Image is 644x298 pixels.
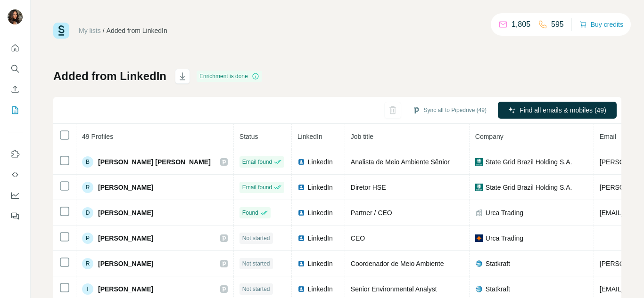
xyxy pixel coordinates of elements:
div: Enrichment is done [197,71,262,82]
span: Job title [351,133,373,140]
button: Find all emails & mobiles (49) [498,102,617,119]
button: Sync all to Pipedrive (49) [406,103,493,117]
span: Partner / CEO [351,209,392,217]
button: Quick start [8,40,23,56]
div: R [82,182,93,193]
span: Company [475,133,504,140]
div: Added from LinkedIn [107,26,167,35]
span: Diretor HSE [351,184,386,191]
img: LinkedIn logo [297,234,305,242]
span: Email [600,133,616,140]
img: LinkedIn logo [297,184,305,191]
img: company-logo [475,158,483,166]
span: Urca Trading [486,208,523,217]
span: Not started [242,259,270,268]
span: 49 Profiles [82,133,113,140]
img: LinkedIn logo [297,209,305,217]
button: My lists [8,102,23,119]
button: Use Surfe on LinkedIn [8,145,23,162]
span: LinkedIn [308,259,333,268]
span: Not started [242,234,270,242]
span: Coordenador de Meio Ambiente [351,260,444,267]
img: Avatar [8,9,23,24]
span: [PERSON_NAME] [PERSON_NAME] [98,157,211,167]
button: Dashboard [8,187,23,204]
button: Enrich CSV [8,81,23,98]
button: Search [8,60,23,77]
div: I [82,283,93,295]
img: company-logo [475,184,483,191]
button: Use Surfe API [8,166,23,183]
span: Status [239,133,258,140]
span: Urca Trading [486,234,523,243]
span: [PERSON_NAME] [98,234,153,243]
span: [PERSON_NAME] [98,284,153,294]
p: 1,805 [512,19,530,30]
div: B [82,156,93,168]
span: LinkedIn [308,234,333,243]
span: Found [242,209,258,217]
img: LinkedIn logo [297,285,305,293]
span: [PERSON_NAME] [98,208,153,217]
p: 595 [551,19,564,30]
span: State Grid Brazil Holding S.A. [486,183,572,192]
img: company-logo [475,260,483,267]
span: Email found [242,183,272,192]
span: Email found [242,158,272,166]
span: LinkedIn [308,208,333,217]
span: State Grid Brazil Holding S.A. [486,157,572,167]
h1: Added from LinkedIn [53,69,166,84]
span: [PERSON_NAME] [98,183,153,192]
span: CEO [351,234,365,242]
span: LinkedIn [308,157,333,167]
span: Analista de Meio Ambiente Sênior [351,158,450,166]
span: Senior Environmental Analyst [351,285,437,293]
button: Buy credits [579,18,623,31]
li: / [103,26,105,35]
span: Not started [242,285,270,293]
span: Find all emails & mobiles (49) [520,105,606,115]
span: [PERSON_NAME] [98,259,153,268]
img: LinkedIn logo [297,158,305,166]
span: Statkraft [486,259,510,268]
button: Feedback [8,208,23,225]
span: Statkraft [486,284,510,294]
span: LinkedIn [297,133,322,140]
span: LinkedIn [308,284,333,294]
div: D [82,207,93,218]
div: R [82,258,93,269]
img: LinkedIn logo [297,260,305,267]
img: company-logo [475,285,483,293]
img: Surfe Logo [53,23,69,39]
a: My lists [79,27,101,34]
img: company-logo [475,234,483,242]
span: LinkedIn [308,183,333,192]
div: P [82,233,93,244]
